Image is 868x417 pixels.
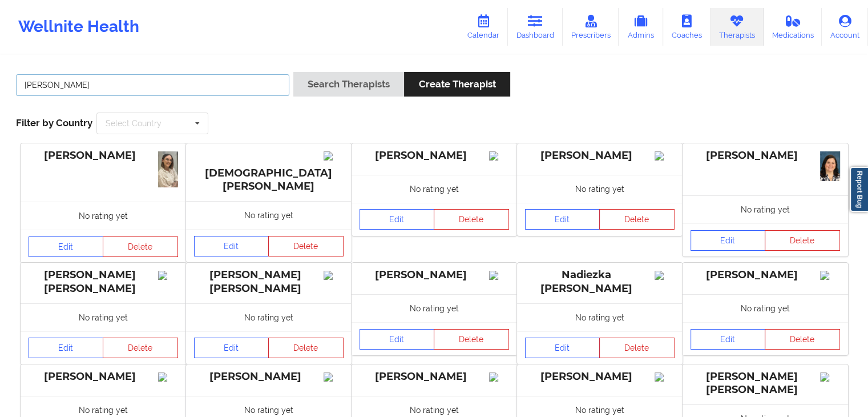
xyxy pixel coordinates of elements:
button: Create Therapist [404,72,510,97]
a: Therapists [710,8,764,46]
a: Edit [29,236,104,257]
div: [PERSON_NAME] [PERSON_NAME] [29,268,178,295]
div: No rating yet [683,195,848,223]
a: Edit [29,338,104,358]
img: 6cd1daa8-0030-4e0d-ab7c-07fe15ab9cff_phelps.jpeg [820,151,840,182]
div: [PERSON_NAME] [360,149,509,162]
div: [PERSON_NAME] [525,370,675,383]
img: Image%2Fplaceholer-image.png [489,372,509,382]
img: Image%2Fplaceholer-image.png [324,151,344,161]
div: [PERSON_NAME] [29,149,178,162]
img: Image%2Fplaceholer-image.png [324,372,344,382]
a: Dashboard [508,8,563,46]
a: Medications [764,8,822,46]
button: Delete [765,230,840,251]
img: Image%2Fplaceholer-image.png [655,151,675,161]
div: [DEMOGRAPHIC_DATA] [PERSON_NAME] [194,149,344,193]
button: Delete [434,209,509,230]
a: Edit [194,236,269,256]
button: Delete [268,338,344,358]
button: Delete [103,236,178,257]
div: No rating yet [517,175,683,203]
div: [PERSON_NAME] [525,149,675,162]
div: Select Country [106,119,162,127]
div: [PERSON_NAME] [360,370,509,383]
a: Edit [194,338,269,358]
div: No rating yet [352,175,517,203]
div: [PERSON_NAME] [29,370,178,383]
div: [PERSON_NAME] [PERSON_NAME] [194,268,344,295]
img: Image%2Fplaceholer-image.png [820,271,840,280]
button: Search Therapists [293,72,404,97]
div: [PERSON_NAME] [PERSON_NAME] [691,370,840,396]
button: Delete [599,338,675,358]
img: Image%2Fplaceholer-image.png [820,372,840,382]
div: [PERSON_NAME] [691,149,840,162]
div: [PERSON_NAME] [691,268,840,282]
a: Prescribers [563,8,619,46]
div: Nadiezka [PERSON_NAME] [525,268,675,295]
a: Edit [525,209,600,230]
button: Delete [268,236,344,256]
div: No rating yet [21,303,186,331]
span: Filter by Country [16,117,92,129]
button: Delete [765,329,840,350]
button: Delete [103,338,178,358]
img: b958e419-1dfd-4f0f-8631-e6b41f7e81c6_IMG_5164.jpeg [158,151,178,187]
img: Image%2Fplaceholer-image.png [489,271,509,280]
a: Edit [360,209,435,230]
a: Calendar [459,8,508,46]
img: Image%2Fplaceholer-image.png [324,271,344,280]
a: Edit [691,230,766,251]
img: Image%2Fplaceholer-image.png [158,372,178,382]
div: No rating yet [186,201,352,229]
img: Image%2Fplaceholer-image.png [655,372,675,382]
a: Admins [619,8,663,46]
div: No rating yet [683,294,848,322]
div: No rating yet [186,303,352,331]
button: Delete [599,209,675,230]
div: No rating yet [352,294,517,322]
a: Edit [691,329,766,350]
div: [PERSON_NAME] [194,370,344,383]
a: Report Bug [850,167,868,212]
img: Image%2Fplaceholer-image.png [489,151,509,161]
div: [PERSON_NAME] [360,268,509,282]
img: Image%2Fplaceholer-image.png [655,271,675,280]
input: Search Keywords [16,74,289,96]
a: Edit [360,329,435,350]
a: Account [822,8,868,46]
div: No rating yet [517,303,683,331]
img: Image%2Fplaceholer-image.png [158,271,178,280]
a: Coaches [663,8,710,46]
div: No rating yet [21,202,186,230]
a: Edit [525,338,600,358]
button: Delete [434,329,509,350]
